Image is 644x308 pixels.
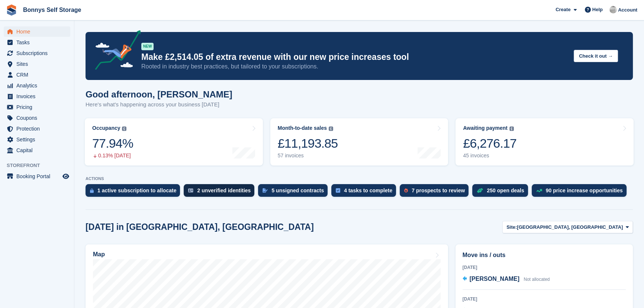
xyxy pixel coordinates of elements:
span: Analytics [16,80,61,91]
div: £6,276.17 [463,136,516,151]
span: Invoices [16,91,61,102]
div: Month-to-date sales [278,125,327,131]
div: 77.94% [92,136,133,151]
span: Coupons [16,113,61,123]
a: menu [4,26,70,37]
span: Capital [16,145,61,155]
div: 90 price increase opportunities [546,187,623,193]
div: 2 unverified identities [197,187,251,193]
a: menu [4,91,70,102]
a: Awaiting payment £6,276.17 45 invoices [455,118,634,166]
img: James Bonny [609,6,617,13]
span: Subscriptions [16,48,61,58]
a: menu [4,59,70,69]
a: menu [4,113,70,123]
div: Awaiting payment [463,125,508,131]
img: icon-info-grey-7440780725fd019a000dd9b08b2336e03edf1995a4989e88bcd33f0948082b44.svg [509,126,514,131]
h2: Map [93,251,105,258]
span: Storefront [7,162,74,169]
a: 2 unverified identities [184,184,258,200]
div: 45 invoices [463,153,516,159]
a: Month-to-date sales £11,193.85 57 invoices [270,118,448,166]
span: [GEOGRAPHIC_DATA], [GEOGRAPHIC_DATA] [517,224,623,231]
span: Settings [16,134,61,145]
a: menu [4,134,70,145]
p: Here's what's happening across your business [DATE] [86,100,232,109]
a: Bonnys Self Storage [20,4,84,16]
a: 250 open deals [472,184,531,200]
a: [PERSON_NAME] Not allocated [463,275,550,284]
div: 4 tasks to complete [344,187,392,193]
div: 0.13% [DATE] [92,153,133,159]
span: Protection [16,123,61,134]
span: Home [16,26,61,37]
h2: Move ins / outs [463,251,626,260]
a: Occupancy 77.94% 0.13% [DATE] [85,118,263,166]
div: 1 active subscription to allocate [97,187,176,193]
span: Sites [16,59,61,69]
a: menu [4,171,70,182]
span: Account [618,6,637,14]
a: 90 price increase opportunities [532,184,630,200]
div: 5 unsigned contracts [271,187,324,193]
h2: [DATE] in [GEOGRAPHIC_DATA], [GEOGRAPHIC_DATA] [86,222,314,232]
a: Preview store [61,172,70,181]
img: contract_signature_icon-13c848040528278c33f63329250d36e43548de30e8caae1d1a13099fd9432cc5.svg [263,188,268,193]
span: [PERSON_NAME] [470,276,519,282]
span: Not allocated [524,277,550,282]
div: 250 open deals [487,187,524,193]
div: [DATE] [463,264,626,271]
a: menu [4,145,70,155]
span: Pricing [16,102,61,112]
div: [DATE] [463,296,626,302]
img: price_increase_opportunities-93ffe204e8149a01c8c9dc8f82e8f89637d9d84a8eef4429ea346261dce0b2c0.svg [536,189,542,192]
a: 1 active subscription to allocate [86,184,184,200]
div: £11,193.85 [278,136,338,151]
span: Tasks [16,37,61,48]
span: Booking Portal [16,171,61,182]
a: menu [4,123,70,134]
img: deal-1b604bf984904fb50ccaf53a9ad4b4a5d6e5aea283cecdc64d6e3604feb123c2.svg [477,188,483,193]
img: prospect-51fa495bee0391a8d652442698ab0144808aea92771e9ea1ae160a38d050c398.svg [404,188,408,193]
img: active_subscription_to_allocate_icon-d502201f5373d7db506a760aba3b589e785aa758c864c3986d89f69b8ff3... [90,188,94,193]
span: Create [556,6,570,13]
button: Check it out → [574,50,618,62]
p: Rooted in industry best practices, but tailored to your subscriptions. [141,62,568,71]
p: Make £2,514.05 of extra revenue with our new price increases tool [141,52,568,62]
img: stora-icon-8386f47178a22dfd0bd8f6a31ec36ba5ce8667c1dd55bd0f319d3a0aa187defe.svg [6,4,17,16]
img: icon-info-grey-7440780725fd019a000dd9b08b2336e03edf1995a4989e88bcd33f0948082b44.svg [329,126,333,131]
span: Site: [506,224,517,231]
button: Site: [GEOGRAPHIC_DATA], [GEOGRAPHIC_DATA] [502,221,633,233]
a: menu [4,48,70,58]
a: menu [4,70,70,80]
div: NEW [141,43,154,50]
img: price-adjustments-announcement-icon-8257ccfd72463d97f412b2fc003d46551f7dbcb40ab6d574587a9cd5c0d94... [89,30,141,73]
a: menu [4,37,70,48]
div: Occupancy [92,125,120,131]
a: menu [4,102,70,112]
img: verify_identity-adf6edd0f0f0b5bbfe63781bf79b02c33cf7c696d77639b501bdc392416b5a36.svg [188,188,193,193]
div: 7 prospects to review [412,187,465,193]
h1: Good afternoon, [PERSON_NAME] [86,89,232,99]
img: icon-info-grey-7440780725fd019a000dd9b08b2336e03edf1995a4989e88bcd33f0948082b44.svg [122,126,126,131]
a: 5 unsigned contracts [258,184,331,200]
a: 4 tasks to complete [331,184,400,200]
p: ACTIONS [86,176,633,181]
a: 7 prospects to review [400,184,472,200]
span: Help [592,6,603,13]
div: 57 invoices [278,153,338,159]
span: CRM [16,70,61,80]
img: task-75834270c22a3079a89374b754ae025e5fb1db73e45f91037f5363f120a921f8.svg [336,188,340,193]
a: menu [4,80,70,91]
